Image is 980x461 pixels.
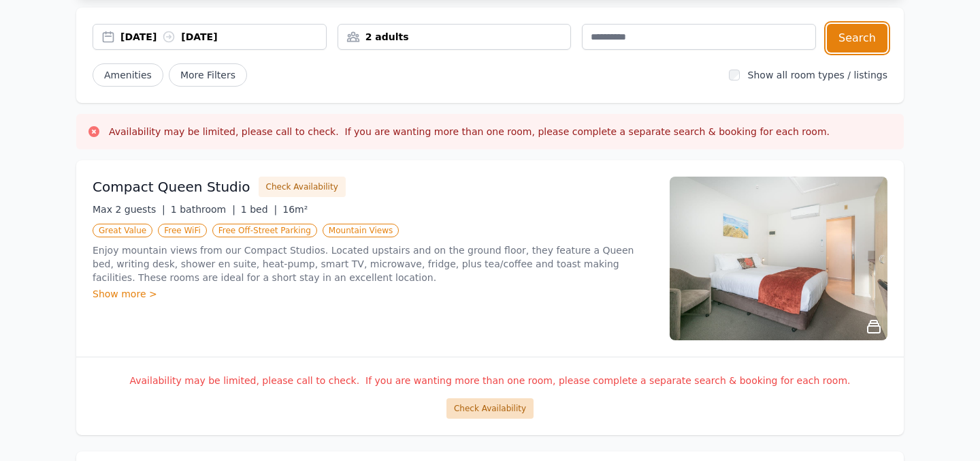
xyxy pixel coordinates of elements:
div: [DATE] [DATE] [120,30,326,44]
span: 16m² [282,204,308,215]
span: More Filters [169,63,247,87]
h3: Availability may be limited, please call to check. If you are wanting more than one room, please ... [109,125,830,138]
span: Max 2 guests | [93,204,165,215]
div: 2 adults [338,30,571,44]
p: Availability may be limited, please call to check. If you are wanting more than one room, please ... [93,374,887,387]
button: Search [827,24,887,53]
span: 1 bathroom | [171,204,235,215]
button: Amenities [93,63,163,87]
span: Mountain Views [323,224,399,237]
h3: Compact Queen Studio [93,177,250,196]
p: Enjoy mountain views from our Compact Studios. Located upstairs and on the ground floor, they fea... [93,243,653,284]
span: 1 bed | [241,204,277,215]
button: Check Availability [446,398,534,419]
button: Check Availability [259,177,346,197]
label: Show all room types / listings [748,70,887,80]
div: Show more > [93,287,653,301]
span: Free Off-Street Parking [212,224,317,237]
span: Great Value [93,224,152,237]
span: Free WiFi [158,224,207,237]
